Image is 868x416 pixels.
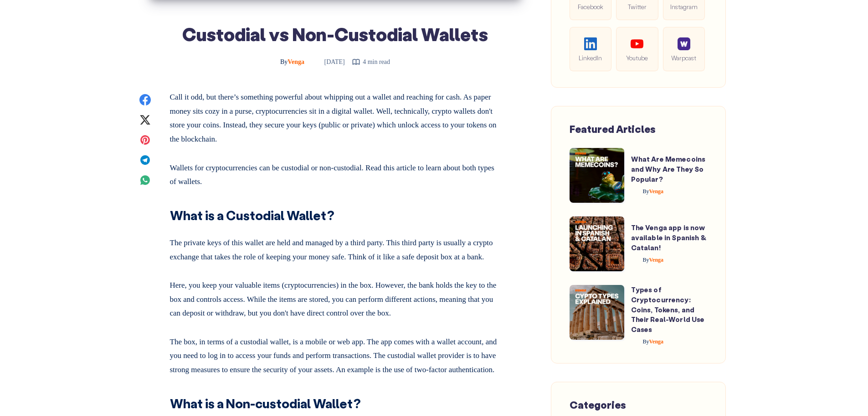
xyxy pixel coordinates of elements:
[280,58,288,65] span: By
[670,53,698,63] span: Warpcast
[170,90,501,146] p: Call it odd, but there’s something powerful about whipping out a wallet and reaching for cash. As...
[352,56,390,68] div: 4 min read
[280,58,304,65] span: Venga
[643,338,649,345] span: By
[643,188,664,195] span: Venga
[577,53,604,63] span: LinkedIn
[584,37,597,50] img: social-linkedin.be646fe421ccab3a2ad91cb58bdc9694.svg
[616,27,658,71] a: Youtube
[643,338,664,345] span: Venga
[643,188,649,195] span: By
[170,332,501,377] p: The box, in terms of a custodial wallet, is a mobile or web app. The app comes with a wallet acco...
[631,223,706,252] a: The Venga app is now available in Spanish & Catalan!
[570,27,611,71] a: LinkedIn
[170,395,361,411] strong: What is a Non-custodial Wallet?
[312,58,345,65] time: [DATE]
[678,37,690,50] img: social-warpcast.e8a23a7ed3178af0345123c41633f860.png
[170,23,501,45] h1: Custodial vs Non-Custodial Wallets
[570,122,656,136] span: Featured Articles
[623,1,651,12] span: Twitter
[623,53,651,63] span: Youtube
[631,338,664,345] a: ByVenga
[643,257,664,263] span: Venga
[631,37,643,50] img: social-youtube.99db9aba05279f803f3e7a4a838dfb6c.svg
[170,158,501,189] p: Wallets for cryptocurrencies can be custodial or non-custodial. Read this article to learn about ...
[631,188,664,195] a: ByVenga
[643,257,649,263] span: By
[170,275,501,321] p: Here, you keep your valuable items (cryptocurrencies) in the box. However, the bank holds the key...
[631,285,705,334] a: Types of Cryptocurrency: Coins, Tokens, and Their Real-World Use Cases
[170,207,334,223] strong: What is a Custodial Wallet?
[570,398,626,411] span: Categories
[170,232,501,264] p: The private keys of this wallet are held and managed by a third party. This third party is usuall...
[631,154,706,184] a: What Are Memecoins and Why Are They So Popular?
[670,1,698,12] span: Instagram
[663,27,705,71] a: Warpcast
[280,58,306,65] a: ByVenga
[631,257,664,263] a: ByVenga
[577,1,604,12] span: Facebook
